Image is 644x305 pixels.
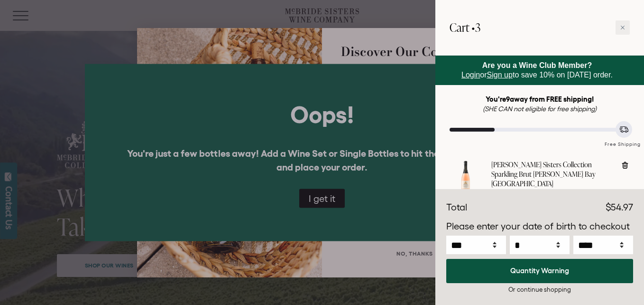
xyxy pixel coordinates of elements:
strong: You're away from FREE shipping! [486,95,594,103]
a: McBride Sisters Collection Sparkling Brut Rose Hawke's Bay NV [450,184,482,194]
a: Sign up [487,71,513,79]
span: 3 [475,19,480,35]
span: $54.97 [606,202,633,212]
div: Or continue shopping [446,285,633,294]
p: Please enter your date of birth to checkout [446,219,633,234]
button: Quantity Warning [446,259,633,283]
a: Login [461,71,480,79]
em: (SHE CAN not eligible for free shipping) [483,105,597,113]
div: Total [446,200,467,215]
strong: Are you a Wine Club Member? [482,61,592,69]
a: [PERSON_NAME] Sisters Collection Sparkling Brut [PERSON_NAME] Bay [GEOGRAPHIC_DATA] [491,160,613,189]
h2: Cart • [450,14,480,41]
span: or to save 10% on [DATE] order. [461,61,613,79]
div: Free Shipping [601,132,644,148]
span: 9 [506,95,510,103]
